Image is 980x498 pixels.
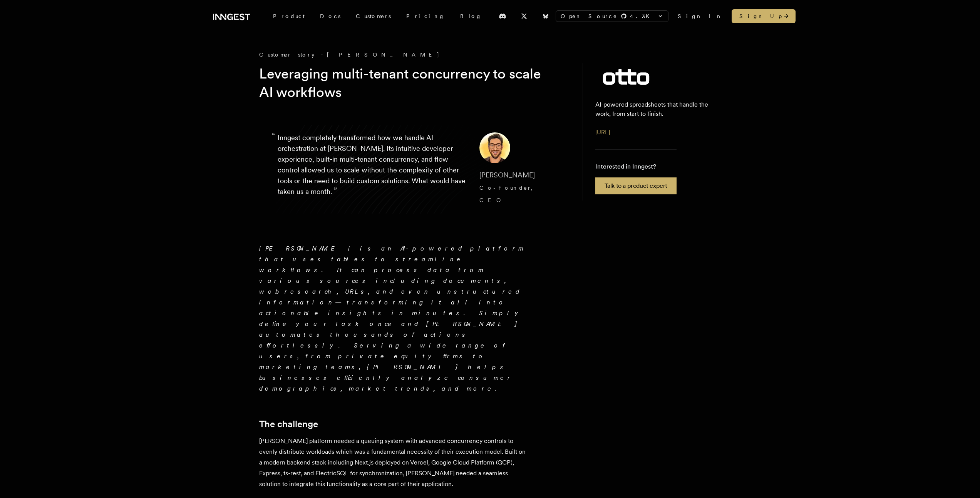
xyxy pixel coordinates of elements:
[259,419,318,429] a: The challenge
[259,245,525,392] em: [PERSON_NAME] is an AI-powered platform that uses tables to streamline workflows. It can process ...
[259,436,529,490] p: [PERSON_NAME] platform needed a queuing system with advanced concurrency controls to evenly distr...
[452,9,489,23] a: Blog
[595,69,657,85] img: Otto's logo
[479,185,540,203] span: Co-founder, CEO
[479,132,510,163] img: Image of Sully Omar
[348,9,399,23] a: Customers
[312,9,348,23] a: Docs
[595,100,709,119] p: AI-powered spreadsheets that handle the work, from start to finish.
[494,10,511,22] a: Discord
[561,12,618,20] span: Open Source
[678,12,722,20] a: Sign In
[537,10,554,22] a: Bluesky
[271,134,275,139] span: “
[479,171,535,179] span: [PERSON_NAME]
[399,9,452,23] a: Pricing
[630,12,654,20] span: 4.3 K
[265,9,312,23] div: Product
[259,51,567,58] div: Customer story - [PERSON_NAME]
[516,10,533,22] a: X
[259,65,555,102] h1: Leveraging multi-tenant concurrency to scale AI workflows
[732,9,796,23] a: Sign Up
[278,132,467,206] p: Inngest completely transformed how we handle AI orchestration at [PERSON_NAME]. Its intuitive dev...
[595,177,677,194] a: Talk to a product expert
[595,162,677,171] p: Interested in Inngest?
[333,185,337,196] span: ”
[595,129,610,136] a: [URL]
